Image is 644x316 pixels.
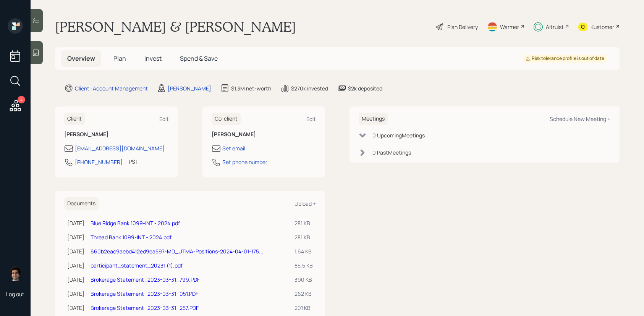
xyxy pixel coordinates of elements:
[550,115,610,123] div: Schedule New Meeting +
[64,113,85,125] h6: Client
[67,233,84,241] div: [DATE]
[212,131,316,138] h6: [PERSON_NAME]
[64,131,169,138] h6: [PERSON_NAME]
[526,55,604,62] div: Risk tolerance profile is out of date
[91,304,199,311] a: Brokerage Statement_2023-03-31_257.PDF
[447,23,478,31] div: Plan Delivery
[294,247,313,255] div: 1.64 KB
[91,234,172,241] a: Thread Bank 1099-INT - 2024.pdf
[144,54,162,63] span: Invest
[222,144,245,152] div: Set email
[222,158,267,166] div: Set phone number
[294,290,313,298] div: 262 KB
[6,290,24,298] div: Log out
[180,54,218,63] span: Spend & Save
[306,115,316,123] div: Edit
[291,84,328,92] div: $270k invested
[91,248,264,255] a: 660b2eac9aebd412ed9ea597-MD_UTMA-Positions-2024-04-01-175...
[67,247,84,255] div: [DATE]
[91,219,180,227] a: Blue Ridge Bank 1099-INT - 2024.pdf
[212,113,241,125] h6: Co-client
[75,158,123,166] div: [PHONE_NUMBER]
[75,144,165,152] div: [EMAIL_ADDRESS][DOMAIN_NAME]
[64,197,99,210] h6: Documents
[75,84,148,92] div: Client · Account Management
[67,219,84,227] div: [DATE]
[159,115,169,123] div: Edit
[372,131,425,139] div: 0 Upcoming Meeting s
[67,276,84,284] div: [DATE]
[294,276,313,284] div: 390 KB
[55,18,296,35] h1: [PERSON_NAME] & [PERSON_NAME]
[67,290,84,298] div: [DATE]
[18,96,25,103] div: 4
[294,219,313,227] div: 281 KB
[67,261,84,269] div: [DATE]
[231,84,271,92] div: $1.3M net-worth
[348,84,382,92] div: $2k deposited
[372,148,411,156] div: 0 Past Meeting s
[91,276,200,283] a: Brokerage Statement_2023-03-31_799.PDF
[546,23,564,31] div: Altruist
[168,84,211,92] div: [PERSON_NAME]
[294,304,313,312] div: 201 KB
[359,113,388,125] h6: Meetings
[91,290,198,297] a: Brokerage Statement_2023-03-31_051.PDF
[294,261,313,269] div: 85.5 KB
[91,262,183,269] a: participant_statement_20231 (1).pdf
[591,23,614,31] div: Kustomer
[294,233,313,241] div: 281 KB
[500,23,519,31] div: Warmer
[113,54,126,63] span: Plan
[294,200,316,207] div: Upload +
[129,158,138,166] div: PST
[67,54,95,63] span: Overview
[8,266,23,281] img: harrison-schaefer-headshot-2.png
[67,304,84,312] div: [DATE]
